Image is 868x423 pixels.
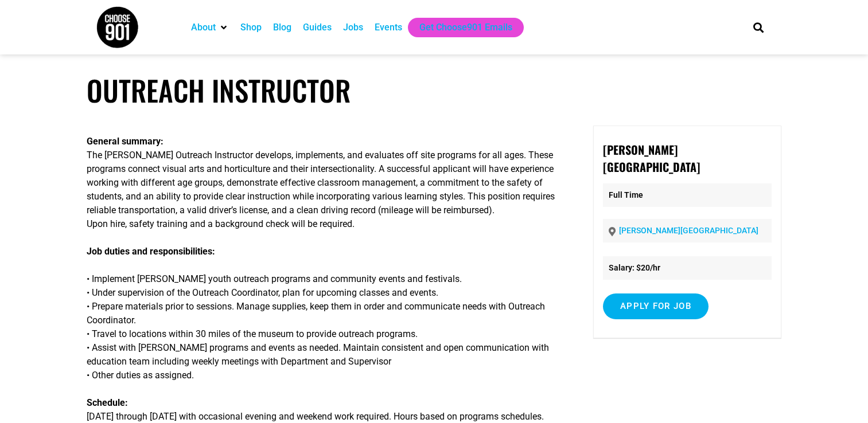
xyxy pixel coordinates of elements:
[603,293,709,319] input: Apply for job
[240,21,262,34] a: Shop
[619,226,758,235] a: [PERSON_NAME][GEOGRAPHIC_DATA]
[87,135,558,231] p: The [PERSON_NAME] Outreach Instructor develops, implements, and evaluates off site programs for a...
[185,18,734,37] nav: Main nav
[191,21,216,34] a: About
[603,183,772,207] p: Full Time
[87,73,781,107] h1: Outreach Instructor
[185,18,235,37] div: About
[603,256,772,280] li: Salary: $20/hr
[303,21,332,34] a: Guides
[87,397,128,408] strong: Schedule:
[343,21,363,34] a: Jobs
[273,21,291,34] a: Blog
[749,18,768,37] div: Search
[87,246,215,257] strong: Job duties and responsibilities:
[603,141,700,175] strong: [PERSON_NAME][GEOGRAPHIC_DATA]
[375,21,402,34] a: Events
[87,272,558,382] p: • Implement [PERSON_NAME] youth outreach programs and community events and festivals. • Under sup...
[419,21,512,34] a: Get Choose901 Emails
[87,136,164,147] strong: General summary:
